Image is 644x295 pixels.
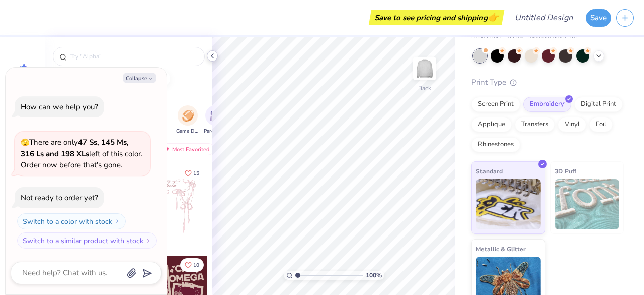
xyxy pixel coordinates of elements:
[476,179,541,229] img: Standard
[17,232,157,249] button: Switch to a similar product with stock
[21,138,29,147] span: 🫣
[476,244,526,254] span: Metallic & Glitter
[145,238,151,244] img: Switch to a similar product with stock
[176,105,199,135] div: filter for Game Day
[193,171,199,176] span: 15
[21,137,129,159] strong: 47 Ss, 145 Ms, 316 Ls and 198 XLs
[528,33,579,41] span: Minimum Order: 50 +
[366,271,382,280] span: 100 %
[523,97,571,112] div: Embroidery
[558,117,586,132] div: Vinyl
[415,58,435,79] img: Back
[157,143,214,155] div: Most Favorited
[488,11,499,23] span: 👉
[182,110,194,122] img: Game Day Image
[193,263,199,268] span: 10
[176,128,199,135] span: Game Day
[555,179,620,229] img: 3D Puff
[506,33,523,41] span: # FP94
[507,8,581,28] input: Untitled Design
[69,51,198,62] input: Try "Alpha"
[204,105,227,135] div: filter for Parent's Weekend
[418,84,431,93] div: Back
[471,97,520,112] div: Screen Print
[123,73,156,83] button: Collapse
[204,128,227,135] span: Parent's Weekend
[17,213,126,229] button: Switch to a color with stock
[210,110,221,122] img: Parent's Weekend Image
[476,166,503,176] span: Standard
[589,117,613,132] div: Foil
[586,9,611,27] button: Save
[471,33,501,41] span: Fresh Prints
[555,166,576,176] span: 3D Puff
[471,77,624,88] div: Print Type
[574,97,623,112] div: Digital Print
[515,117,555,132] div: Transfers
[204,105,227,135] button: filter button
[471,137,520,152] div: Rhinestones
[471,117,512,132] div: Applique
[180,166,204,180] button: Like
[21,102,98,112] div: How can we help you?
[371,10,502,25] div: Save to see pricing and shipping
[176,105,199,135] button: filter button
[21,193,98,203] div: Not ready to order yet?
[180,258,204,272] button: Like
[21,137,142,170] span: There are only left of this color. Order now before that's gone.
[114,218,120,224] img: Switch to a color with stock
